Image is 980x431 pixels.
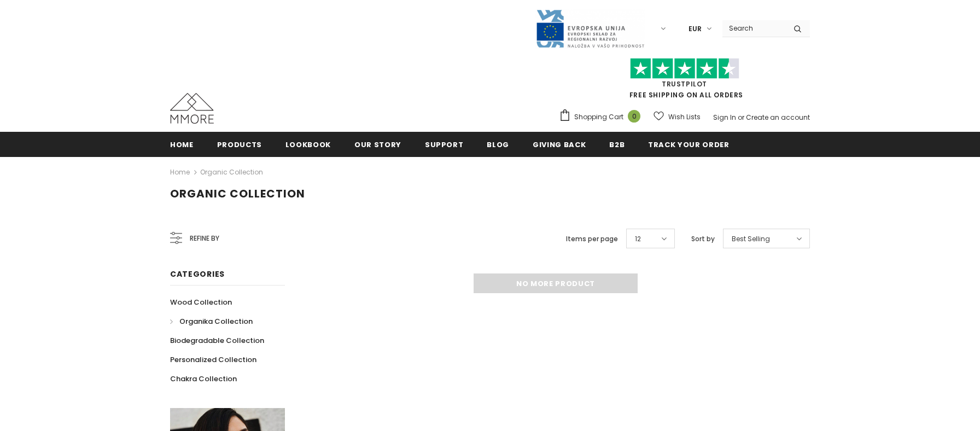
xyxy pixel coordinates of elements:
span: support [425,139,464,150]
span: EUR [689,24,702,34]
a: Trustpilot [662,79,707,89]
span: Organic Collection [170,186,305,201]
img: MMORE Cases [170,93,214,124]
a: Biodegradable Collection [170,331,264,350]
input: Search Site [722,20,785,36]
a: Organic Collection [200,167,263,177]
img: Trust Pilot Stars [630,58,739,79]
span: Wish Lists [668,112,701,123]
span: Giving back [533,139,586,150]
span: Track your order [648,139,729,150]
a: Track your order [648,132,729,156]
a: Wood Collection [170,293,232,312]
a: Giving back [533,132,586,156]
span: Home [170,139,194,150]
a: Sign In [713,113,736,122]
span: 0 [628,110,640,123]
a: Home [170,132,194,156]
span: Chakra Collection [170,374,237,384]
a: Organika Collection [170,312,253,331]
span: Wood Collection [170,297,232,307]
span: Products [217,139,262,150]
span: Biodegradable Collection [170,335,264,346]
span: B2B [609,139,625,150]
a: Javni Razpis [535,24,645,33]
a: Blog [487,132,509,156]
a: Chakra Collection [170,369,237,388]
span: or [738,113,744,122]
label: Items per page [566,234,618,244]
span: Organika Collection [179,316,253,327]
a: Wish Lists [654,107,701,126]
a: support [425,132,464,156]
a: Personalized Collection [170,350,256,369]
span: Our Story [354,139,401,150]
img: Javni Razpis [535,9,645,49]
a: Products [217,132,262,156]
a: Our Story [354,132,401,156]
a: Lookbook [285,132,331,156]
span: Blog [487,139,509,150]
a: Create an account [746,113,810,122]
a: B2B [609,132,625,156]
span: Best Selling [732,234,770,244]
span: FREE SHIPPING ON ALL ORDERS [559,63,810,100]
span: Lookbook [285,139,331,150]
span: Categories [170,269,225,279]
a: Shopping Cart 0 [559,109,646,125]
label: Sort by [691,234,715,244]
a: Home [170,166,190,179]
span: 12 [635,234,641,244]
span: Refine by [190,232,219,244]
span: Shopping Cart [574,112,623,123]
span: Personalized Collection [170,354,256,365]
